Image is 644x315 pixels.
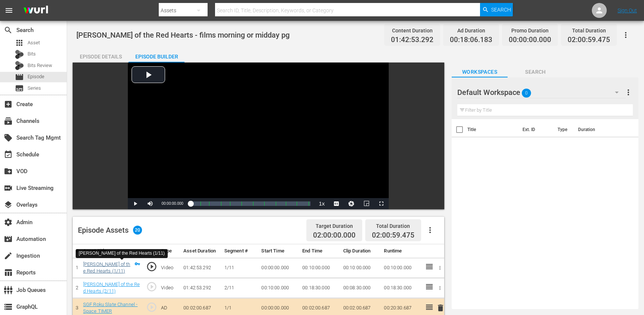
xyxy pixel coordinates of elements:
[161,201,183,206] span: 00:00:00.000
[73,244,80,258] th: #
[329,198,344,209] button: Captions
[15,50,24,59] div: Bits
[73,48,129,63] button: Episode Details
[221,258,259,278] td: 1/11
[553,119,574,140] th: Type
[28,73,44,80] span: Episode
[158,278,180,298] td: Video
[128,198,143,209] button: Play
[4,251,13,260] span: Ingestion
[191,201,311,206] div: Progress Bar
[314,198,329,209] button: Playback Rate
[508,67,563,77] span: Search
[18,2,54,19] img: ans4CAIJ8jUAAAAAAAAAAAAAAAAAAAAAAAAgQb4GAAAAAAAAAAAAAAAAAAAAAAAAJMjXAAAAAAAAAAAAAAAAAAAAAAAAgAT5G...
[4,167,13,176] span: VOD
[313,221,356,231] div: Target Duration
[73,278,80,298] td: 2
[4,150,13,159] span: Schedule
[574,119,618,140] th: Duration
[79,250,165,257] div: [PERSON_NAME] of the Red Hearts (1/11)
[313,231,356,240] span: 02:00:00.000
[340,278,381,298] td: 00:08:30.000
[83,261,130,274] a: [PERSON_NAME] of the Red Hearts (1/11)
[624,83,633,101] button: more_vert
[568,36,610,44] span: 02:00:59.475
[180,244,221,258] th: Asset Duration
[340,258,381,278] td: 00:10:00.000
[129,48,184,63] button: Episode Builder
[15,84,24,93] span: Series
[4,100,13,109] span: Create
[467,119,518,140] th: Title
[618,7,637,13] a: Sign Out
[4,184,13,192] span: Live Streaming
[180,258,221,278] td: 01:42:53.292
[4,6,13,15] span: menu
[522,85,531,101] span: 0
[4,133,13,142] span: Search Tag Mgmt
[450,25,492,36] div: Ad Duration
[73,48,129,66] div: Episode Details
[4,26,13,35] span: Search
[28,39,40,47] span: Asset
[391,25,433,36] div: Content Duration
[4,235,13,244] span: Automation
[299,278,340,298] td: 00:18:30.000
[450,36,492,44] span: 00:18:06.183
[624,88,633,97] span: more_vert
[80,244,143,258] th: Asset Title
[28,62,52,69] span: Bits Review
[344,198,359,209] button: Jump To Time
[452,67,508,77] span: Workspaces
[221,278,259,298] td: 2/11
[299,244,340,258] th: End Time
[258,278,299,298] td: 00:10:00.000
[518,119,553,140] th: Ext. ID
[146,302,157,313] span: play_circle_outline
[4,302,13,311] span: GraphQL
[143,198,158,209] button: Mute
[83,302,138,314] a: SGF Roku Slate Channel - Space TIMER
[28,50,36,58] span: Bits
[457,82,626,103] div: Default Workspace
[480,3,513,16] button: Search
[359,198,374,209] button: Picture-in-Picture
[258,244,299,258] th: Start Time
[15,73,24,82] span: Episode
[372,221,414,231] div: Total Duration
[15,61,24,70] div: Bits Review
[509,25,551,36] div: Promo Duration
[491,3,511,16] span: Search
[158,258,180,278] td: Video
[374,198,389,209] button: Fullscreen
[509,36,551,44] span: 00:00:00.000
[436,303,445,312] span: delete
[128,63,389,209] div: Video Player
[78,226,142,235] div: Episode Assets
[158,244,180,258] th: Type
[76,31,290,39] span: [PERSON_NAME] of the Red Hearts - films morning or midday pg
[4,117,13,125] span: Channels
[180,278,221,298] td: 01:42:53.292
[381,258,422,278] td: 00:10:00.000
[129,48,184,66] div: Episode Builder
[381,278,422,298] td: 00:18:30.000
[15,38,24,47] span: Asset
[221,244,259,258] th: Segment #
[391,36,433,44] span: 01:42:53.292
[146,281,157,292] span: play_circle_outline
[258,258,299,278] td: 00:00:00.000
[4,286,13,295] span: Job Queues
[83,281,140,294] a: [PERSON_NAME] of the Red Hearts (2/11)
[133,226,142,235] span: 20
[299,258,340,278] td: 00:10:00.000
[372,231,414,239] span: 02:00:59.475
[73,258,80,278] td: 1
[436,303,445,314] button: delete
[28,85,41,92] span: Series
[4,218,13,227] span: Admin
[4,200,13,209] span: Overlays
[4,268,13,277] span: Reports
[340,244,381,258] th: Clip Duration
[146,261,157,272] span: play_circle_outline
